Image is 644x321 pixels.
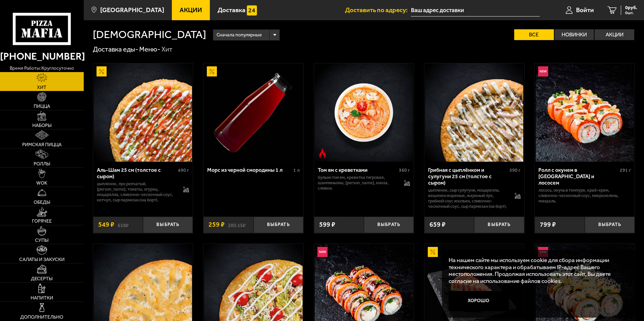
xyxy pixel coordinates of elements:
s: 618 ₽ [118,221,128,228]
a: Острое блюдоТом ям с креветками [314,63,414,162]
span: Напитки [31,296,53,300]
button: Выбрать [474,217,524,233]
span: Акции [180,7,202,13]
p: цыпленок, лук репчатый, [PERSON_NAME], томаты, огурец, моцарелла, сливочно-чесночный соус, кетчуп... [97,181,177,203]
p: лосось, окунь в темпуре, краб-крем, сливочно-чесночный соус, микрозелень, миндаль. [538,188,631,204]
span: 599 ₽ [319,221,335,228]
div: Грибная с цыплёнком и сулугуни 25 см (толстое с сыром) [428,167,508,186]
span: Горячее [32,219,52,224]
p: цыпленок, сыр сулугуни, моцарелла, вешенки жареные, жареный лук, грибной соус Жюльен, сливочно-че... [428,188,508,209]
div: Том ям с креветками [318,167,397,173]
img: Акционный [207,66,217,76]
button: Выбрать [254,217,303,233]
img: Ролл с окунем в темпуре и лососем [536,63,634,162]
a: Меню- [139,45,160,53]
p: бульон том ям, креветка тигровая, шампиньоны, [PERSON_NAME], кинза, сливки. [318,175,397,191]
span: Войти [576,7,594,13]
span: 259 ₽ [209,221,225,228]
label: Новинки [555,29,594,40]
label: Все [514,29,554,40]
span: 291 г [620,167,631,173]
img: Новинка [317,247,328,257]
span: Салаты и закуски [19,257,65,262]
span: Десерты [31,277,52,281]
span: WOK [36,181,47,186]
img: Акционный [97,66,107,76]
label: Акции [595,29,634,40]
span: Пицца [34,104,50,109]
span: 0 руб. [625,5,637,10]
span: 799 ₽ [540,221,556,228]
span: Наборы [32,123,51,128]
img: Том ям с креветками [315,63,413,162]
img: Острое блюдо [317,148,328,158]
div: Аль-Шам 25 см (толстое с сыром) [97,167,177,180]
span: 490 г [178,167,189,173]
a: Грибная с цыплёнком и сулугуни 25 см (толстое с сыром) [424,63,524,162]
div: Морс из черной смородины 1 л [207,167,292,173]
img: Акционный [428,247,438,257]
span: Супы [35,238,48,243]
div: Ролл с окунем в [GEOGRAPHIC_DATA] и лососем [538,167,618,186]
span: [GEOGRAPHIC_DATA] [100,7,164,13]
span: 549 ₽ [98,221,114,228]
span: Дополнительно [20,315,63,320]
img: Грибная с цыплёнком и сулугуни 25 см (толстое с сыром) [425,63,523,162]
span: Римская пицца [22,142,62,147]
span: Роллы [34,162,50,166]
span: Доставка [218,7,245,13]
span: 360 г [399,167,410,173]
img: 15daf4d41897b9f0e9f617042186c801.svg [247,5,257,15]
img: Новинка [538,66,548,76]
button: Выбрать [585,217,635,233]
a: АкционныйМорс из черной смородины 1 л [203,63,303,162]
div: Хит [161,45,173,54]
img: Морс из черной смородины 1 л [204,63,302,162]
span: 0 шт. [625,11,637,15]
img: Аль-Шам 25 см (толстое с сыром) [94,63,192,162]
a: АкционныйАль-Шам 25 см (толстое с сыром) [93,63,193,162]
span: Сначала популярные [217,29,262,41]
span: Обеды [34,200,50,205]
button: Выбрать [364,217,414,233]
button: Выбрать [143,217,193,233]
span: Доставить по адресу: [345,7,411,13]
button: Хорошо [449,291,509,311]
span: Хит [37,85,46,90]
input: Ваш адрес доставки [411,4,540,17]
p: На нашем сайте мы используем cookie для сбора информации технического характера и обрабатываем IP... [449,257,624,285]
span: 659 ₽ [429,221,446,228]
h1: [DEMOGRAPHIC_DATA] [93,29,206,40]
s: 289.15 ₽ [228,221,245,228]
span: 1 л [293,167,300,173]
a: НовинкаРолл с окунем в темпуре и лососем [535,63,635,162]
span: 590 г [509,167,521,173]
a: Доставка еды- [93,45,138,53]
img: Новинка [538,247,548,257]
